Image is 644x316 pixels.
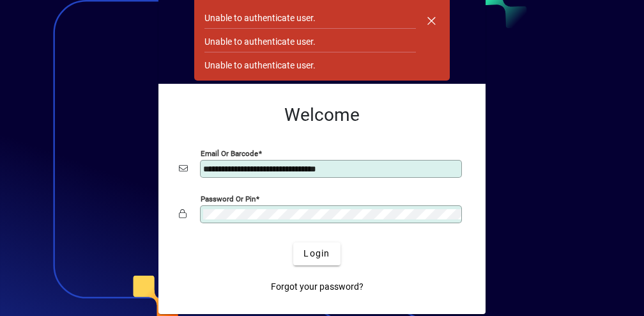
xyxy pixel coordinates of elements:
button: Dismiss [416,5,447,36]
div: Unable to authenticate user. [204,59,316,72]
div: Unable to authenticate user. [204,12,316,25]
button: Login [293,242,340,265]
a: Forgot your password? [266,276,369,299]
h2: Welcome [179,104,465,126]
span: Forgot your password? [271,280,364,294]
span: Login [303,247,330,260]
div: Unable to authenticate user. [204,35,316,49]
mat-label: Email or Barcode [201,148,258,157]
mat-label: Password or Pin [201,194,256,203]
